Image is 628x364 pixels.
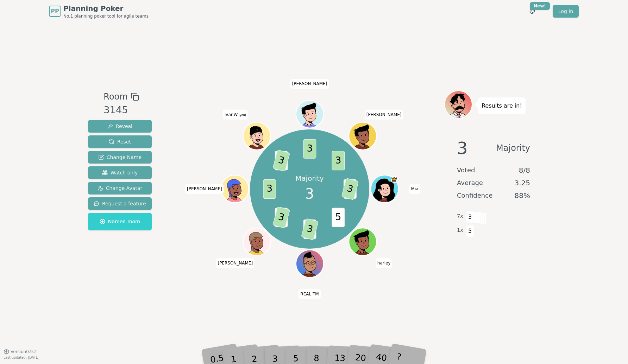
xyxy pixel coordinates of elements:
[88,213,152,230] button: Named room
[272,206,290,228] span: 3
[216,258,255,268] span: Click to change your name
[263,179,276,198] span: 3
[49,4,149,19] a: PPPlanning PokerNo.1 planning poker tool for agile teams
[496,140,530,157] span: Majority
[100,218,140,225] span: Named room
[109,138,131,145] span: Reset
[185,184,224,194] span: Click to change your name
[457,165,475,175] span: Voted
[51,7,59,15] span: PP
[515,191,530,200] span: 88 %
[457,140,468,157] span: 3
[530,2,550,10] div: New!
[457,191,492,200] span: Confidence
[295,173,324,183] p: Majority
[365,110,403,120] span: Click to change your name
[482,101,522,111] p: Results are in!
[223,110,248,120] span: Click to change your name
[238,114,246,117] span: (you)
[341,178,359,200] span: 3
[390,176,397,183] span: Mia is the host
[103,103,139,117] div: 3145
[88,182,152,194] button: Change Avatar
[457,226,463,234] span: 1 x
[88,120,152,133] button: Reveal
[103,90,127,103] span: Room
[457,212,463,220] span: 7 x
[553,5,579,18] a: Log in
[519,165,530,175] span: 8 / 8
[332,207,345,227] span: 5
[98,154,142,161] span: Change Name
[272,149,290,172] span: 3
[376,258,392,268] span: Click to change your name
[299,289,320,299] span: Click to change your name
[244,123,270,149] button: Click to change your avatar
[303,139,316,158] span: 3
[466,211,474,223] span: 3
[305,183,314,204] span: 3
[4,349,37,355] button: Version0.9.2
[4,356,39,359] span: Last updated: [DATE]
[94,200,146,207] span: Request a feature
[107,123,132,130] span: Reveal
[88,166,152,179] button: Watch only
[332,151,345,170] span: 3
[301,218,319,240] span: 3
[88,135,152,148] button: Reset
[526,5,539,18] button: New!
[457,178,483,188] span: Average
[88,197,152,210] button: Request a feature
[63,13,149,19] span: No.1 planning poker tool for agile teams
[409,184,420,194] span: Click to change your name
[102,169,138,176] span: Watch only
[63,4,149,13] span: Planning Poker
[98,185,143,192] span: Change Avatar
[11,349,37,355] span: Version 0.9.2
[466,225,474,237] span: 5
[514,178,530,188] span: 3.25
[290,79,329,89] span: Click to change your name
[88,151,152,164] button: Change Name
